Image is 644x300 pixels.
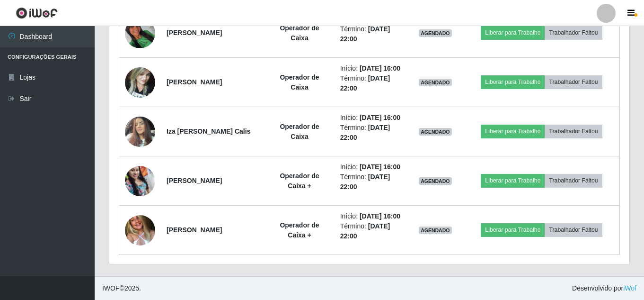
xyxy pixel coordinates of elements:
strong: [PERSON_NAME] [167,226,222,234]
span: AGENDADO [419,227,452,234]
li: Início: [340,211,401,221]
strong: Operador de Caixa + [280,172,319,190]
span: AGENDADO [419,177,452,185]
button: Trabalhador Faltou [545,223,602,236]
span: © 2025 . [102,283,141,293]
strong: [PERSON_NAME] [167,177,222,184]
button: Trabalhador Faltou [545,75,602,89]
button: Trabalhador Faltou [545,174,602,187]
li: Início: [340,162,401,172]
strong: Iza [PERSON_NAME] Calis [167,127,250,135]
span: Desenvolvido por [572,283,636,293]
span: IWOF [102,284,120,292]
button: Liberar para Trabalho [481,174,545,187]
img: 1754675382047.jpeg [125,111,155,152]
button: Liberar para Trabalho [481,75,545,89]
span: AGENDADO [419,29,452,37]
strong: Operador de Caixa [280,123,319,140]
span: AGENDADO [419,79,452,86]
a: iWof [623,284,636,292]
strong: [PERSON_NAME] [167,78,222,86]
time: [DATE] 16:00 [360,64,400,72]
button: Liberar para Trabalho [481,125,545,138]
li: Início: [340,64,401,73]
time: [DATE] 16:00 [360,114,400,121]
li: Término: [340,221,401,241]
button: Liberar para Trabalho [481,26,545,39]
li: Término: [340,24,401,44]
img: 1729705878130.jpeg [125,160,155,201]
img: 1758248889896.jpeg [125,210,155,250]
strong: Operador de Caixa [280,73,319,91]
img: CoreUI Logo [16,7,58,19]
strong: [PERSON_NAME] [167,29,222,36]
li: Término: [340,73,401,93]
time: [DATE] 16:00 [360,212,400,220]
strong: Operador de Caixa + [280,221,319,239]
time: [DATE] 16:00 [360,163,400,171]
button: Liberar para Trabalho [481,223,545,236]
li: Início: [340,113,401,123]
img: 1757904871760.jpeg [125,18,155,48]
span: AGENDADO [419,128,452,136]
img: 1658786625416.jpeg [125,62,155,102]
button: Trabalhador Faltou [545,125,602,138]
li: Término: [340,172,401,192]
button: Trabalhador Faltou [545,26,602,39]
li: Término: [340,123,401,143]
strong: Operador de Caixa [280,24,319,42]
